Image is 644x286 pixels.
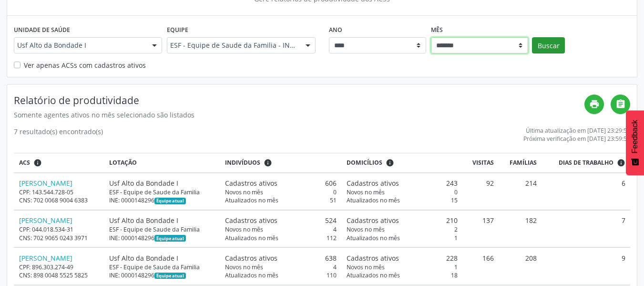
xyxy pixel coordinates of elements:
span: Esta é a equipe atual deste Agente [154,273,185,279]
div: 15 [347,196,458,204]
span: Atualizados no mês [347,196,400,204]
i:  [615,99,626,109]
div: CNS: 702 0068 9004 6383 [19,196,100,204]
span: Cadastros ativos [347,215,399,225]
span: Atualizados no mês [225,196,278,204]
div: 524 [225,215,336,225]
div: ESF - Equipe de Saude da Familia [109,263,215,271]
div: 7 resultado(s) encontrado(s) [14,127,103,143]
span: Cadastros ativos [347,253,399,263]
td: 166 [463,247,499,285]
span: Atualizados no mês [347,234,400,242]
div: Última atualização em [DATE] 23:29:59 [523,127,630,135]
a: [PERSON_NAME] [19,179,72,188]
button: Feedback - Mostrar pesquisa [626,110,644,175]
th: Visitas [463,153,499,173]
span: Cadastros ativos [347,178,399,188]
div: INE: 0000148296 [109,271,215,279]
div: INE: 0000148296 [109,234,215,242]
span: ESF - Equipe de Saude da Familia - INE: 0000148296 [170,41,296,50]
span: Novos no mês [347,225,385,233]
div: Usf Alto da Bondade I [109,178,215,188]
h4: Relatório de produtividade [14,95,584,106]
div: 228 [347,253,458,263]
div: 4 [225,263,336,271]
div: ESF - Equipe de Saude da Familia [109,188,215,196]
span: Novos no mês [347,188,385,196]
th: Famílias [499,153,542,173]
div: Usf Alto da Bondade I [109,215,215,225]
div: 1 [347,234,458,242]
i: print [589,99,600,109]
div: CPF: 044.018.534-31 [19,225,100,233]
label: Equipe [167,22,188,37]
div: CPF: 143.544.728-05 [19,188,100,196]
div: 4 [225,225,336,233]
span: Dias de trabalho [559,159,613,167]
label: Ano [329,22,342,37]
span: Cadastros ativos [225,178,277,188]
div: 243 [347,178,458,188]
span: Esta é a equipe atual deste Agente [154,198,185,204]
a: print [584,95,604,114]
div: Somente agentes ativos no mês selecionado são listados [14,110,584,120]
td: 137 [463,210,499,247]
span: Atualizados no mês [225,234,278,242]
span: Novos no mês [225,188,263,196]
div: CNS: 898 0048 5525 5825 [19,271,100,279]
td: 7 [542,210,630,247]
a: [PERSON_NAME] [19,216,72,225]
div: 112 [225,234,336,242]
label: Unidade de saúde [14,22,70,37]
td: 6 [542,173,630,210]
span: Atualizados no mês [225,271,278,279]
i: ACSs que estiveram vinculados a uma UBS neste período, mesmo sem produtividade. [33,159,42,167]
div: CPF: 896.303.274-49 [19,263,100,271]
td: 214 [499,173,542,210]
div: INE: 0000148296 [109,196,215,204]
div: 110 [225,271,336,279]
span: Novos no mês [225,225,263,233]
label: Ver apenas ACSs com cadastros ativos [24,60,146,70]
div: 2 [347,225,458,233]
div: CNS: 702 9065 0243 3971 [19,234,100,242]
td: 9 [542,247,630,285]
button: Buscar [532,37,565,53]
td: 182 [499,210,542,247]
td: 92 [463,173,499,210]
span: Domicílios [347,159,382,167]
span: Novos no mês [347,263,385,271]
div: ESF - Equipe de Saude da Familia [109,225,215,233]
span: Cadastros ativos [225,215,277,225]
div: 606 [225,178,336,188]
div: Próxima verificação em [DATE] 23:59:59 [523,135,630,143]
span: Usf Alto da Bondade I [17,41,143,50]
td: 208 [499,247,542,285]
span: Feedback [631,120,639,153]
div: 0 [225,188,336,196]
span: Novos no mês [225,263,263,271]
i: <div class="text-left"> <div> <strong>Cadastros ativos:</strong> Cadastros que estão vinculados a... [264,159,272,167]
span: ACS [19,159,30,167]
a:  [611,95,630,114]
div: 1 [347,263,458,271]
div: 51 [225,196,336,204]
i: Dias em que o(a) ACS fez pelo menos uma visita, ou ficha de cadastro individual ou cadastro domic... [617,159,625,167]
span: Atualizados no mês [347,271,400,279]
th: Lotação [104,153,220,173]
div: Usf Alto da Bondade I [109,253,215,263]
div: 0 [347,188,458,196]
span: Indivíduos [225,159,260,167]
div: 18 [347,271,458,279]
a: [PERSON_NAME] [19,254,72,263]
div: 638 [225,253,336,263]
label: Mês [431,22,443,37]
span: Esta é a equipe atual deste Agente [154,235,185,242]
div: 210 [347,215,458,225]
i: <div class="text-left"> <div> <strong>Cadastros ativos:</strong> Cadastros que estão vinculados a... [386,159,394,167]
span: Cadastros ativos [225,253,277,263]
